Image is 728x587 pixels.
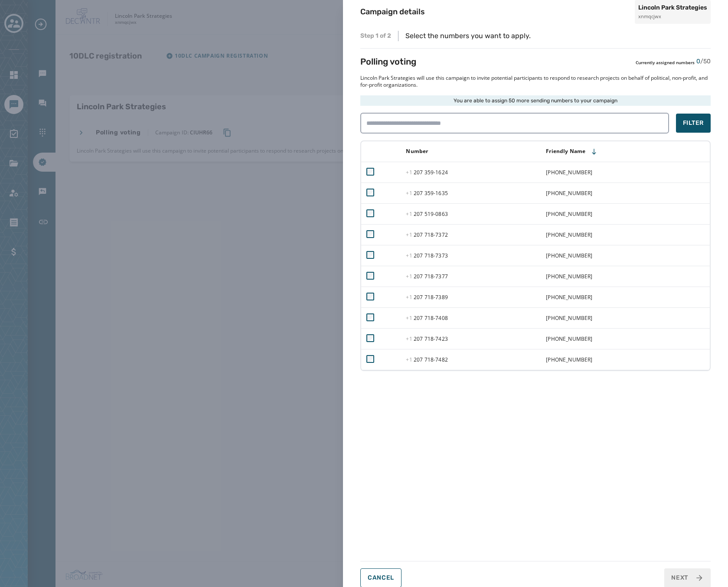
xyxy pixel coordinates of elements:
h2: Campaign details [360,6,425,18]
span: +1 [406,252,414,259]
span: xnmqcjwx [638,13,707,20]
td: [PHONE_NUMBER] [541,308,710,329]
span: 207 718 - 7423 [406,335,447,342]
th: Number [401,141,541,162]
td: [PHONE_NUMBER] [541,204,710,225]
span: 207 718 - 7389 [406,293,447,301]
td: [PHONE_NUMBER] [541,349,710,370]
span: 207 718 - 7377 [406,273,447,280]
button: Filter [676,114,711,133]
p: You are able to assign 50 more sending numbers to your campaign [454,97,617,104]
span: 207 718 - 7372 [406,231,447,238]
span: 207 718 - 7373 [406,252,447,259]
span: 207 718 - 7482 [406,356,447,363]
span: 207 519 - 0863 [406,210,447,218]
span: +1 [406,356,414,363]
span: / 50 [700,58,711,65]
td: [PHONE_NUMBER] [541,183,710,204]
span: 0 [696,57,711,66]
p: Lincoln Park Strategies will use this campaign to invite potential participants to respond to res... [360,75,711,88]
td: [PHONE_NUMBER] [541,329,710,349]
span: Filter [683,119,704,127]
span: 207 359 - 1624 [406,169,447,176]
h4: Polling voting [360,55,416,68]
span: Lincoln Park Strategies [638,3,707,12]
td: [PHONE_NUMBER] [541,225,710,245]
td: [PHONE_NUMBER] [541,287,710,308]
td: [PHONE_NUMBER] [541,245,710,266]
p: Select the numbers you want to apply. [405,31,531,41]
span: Currently assigned numbers [636,59,695,66]
span: Cancel [368,574,394,581]
span: 207 718 - 7408 [406,314,447,322]
span: 207 359 - 1635 [406,189,447,197]
span: +1 [406,189,414,197]
span: +1 [406,314,414,322]
span: +1 [406,273,414,280]
span: +1 [406,293,414,301]
td: [PHONE_NUMBER] [541,162,710,183]
span: +1 [406,231,414,238]
span: +1 [406,335,414,342]
th: Friendly Name [541,141,710,162]
span: Next [671,574,688,582]
td: [PHONE_NUMBER] [541,266,710,287]
span: +1 [406,169,414,176]
span: Step 1 of 2 [360,32,391,40]
span: +1 [406,210,414,218]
